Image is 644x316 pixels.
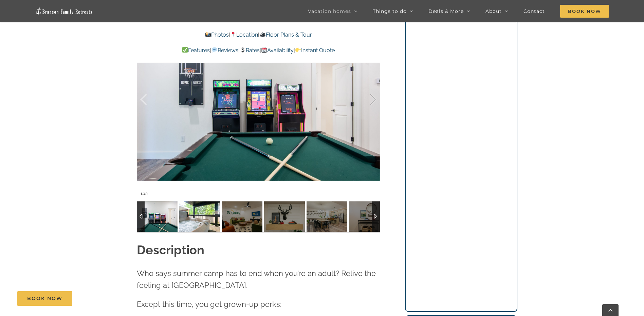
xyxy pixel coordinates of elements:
img: 📸 [205,32,211,37]
span: Except this [137,300,174,309]
a: Floor Plans & Tour [259,32,312,38]
img: Camp-Stillwater-at-Table-Rock-Lake-Branson-Family-Retreats-vacation-home-1080-scaled.jpg-nggid042... [137,201,178,232]
img: 👉 [295,47,301,53]
a: Photos [205,32,229,38]
img: ✅ [182,47,188,53]
img: Camp-Stillwater-at-Table-Rock-Lake-Branson-Family-Retreats-vacation-home-1032-scaled.jpg-nggid042... [264,201,305,232]
span: Vacation homes [308,9,351,14]
p: | | | | [137,46,380,55]
a: Book Now [17,291,72,306]
img: 💲 [240,47,245,53]
a: Instant Quote [295,47,335,54]
img: 💬 [212,47,217,53]
a: Reviews [211,47,238,54]
span: time, you get grown-up perks: [177,300,281,309]
img: 📍 [231,32,236,37]
span: About [485,9,502,14]
a: Features [182,47,210,54]
span: Book Now [27,296,62,301]
img: Camp-Stillwater-at-Table-Rock-Lake-Branson-Family-Retreats-vacation-home-1114-scaled.jpg-nggid042... [179,201,220,232]
iframe: Booking/Inquiry Widget [411,16,511,295]
span: Book Now [560,5,609,18]
img: Camp-Stillwater-at-Table-Rock-Lake-Branson-Family-Retreats-vacation-home-1036-scaled.jpg-nggid042... [307,201,347,232]
span: Contact [523,9,545,14]
span: Who says summer camp has to end when you’re an adult? Relive the feeling at [GEOGRAPHIC_DATA]. [137,269,376,290]
a: Rates [240,47,260,54]
img: 🎥 [260,32,265,37]
img: Camp-Stillwater-at-Table-Rock-Lake-Branson-Family-Retreats-vacation-home-1016-TV-scaled.jpg-nggid... [222,201,262,232]
strong: Description [137,243,204,257]
a: Availability [261,47,294,54]
img: Branson Family Retreats Logo [35,7,93,15]
a: Location [230,32,258,38]
img: 📆 [261,47,267,53]
span: Deals & More [428,9,464,14]
img: Camp-Stillwater-at-Table-Rock-Lake-Branson-Family-Retreats-vacation-home-1006-scaled.jpg-nggid042... [349,201,390,232]
p: | | [137,31,380,39]
span: Things to do [373,9,407,14]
